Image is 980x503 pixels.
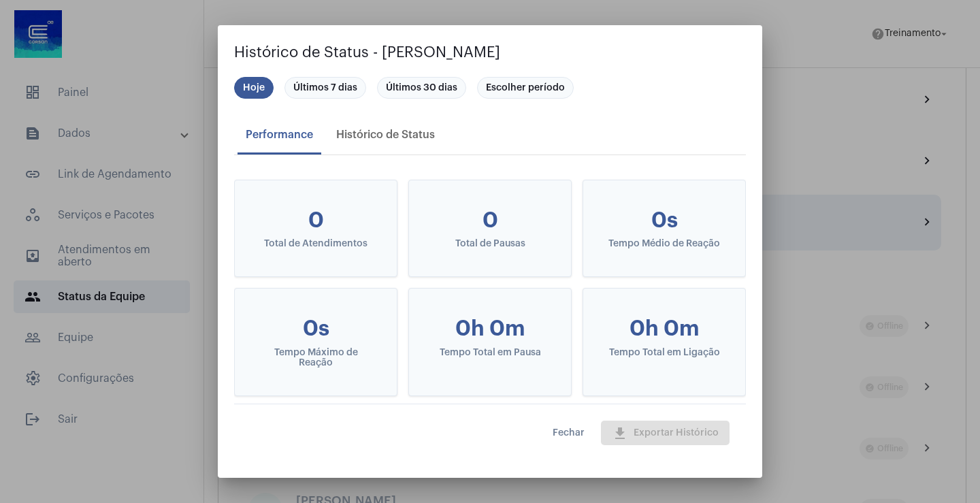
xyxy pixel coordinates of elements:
div: 0 [431,208,549,233]
div: 0s [257,316,375,342]
div: Total de Atendimentos [257,239,375,249]
div: Tempo Total em Ligação [605,348,723,358]
mat-chip-list: Seleção de período [234,74,746,101]
div: 0s [605,208,723,233]
mat-chip: Escolher período [477,77,574,99]
div: 0h 0m [605,316,723,342]
h2: Histórico de Status - [PERSON_NAME] [234,42,746,63]
div: Tempo Médio de Reação [605,239,723,249]
button: Exportar Histórico [601,421,730,445]
button: Fechar [542,421,595,445]
div: 0h 0m [431,316,549,342]
div: Tempo Total em Pausa [431,348,549,358]
span: Fechar [553,428,585,438]
div: 0 [257,208,375,233]
div: Tempo Máximo de Reação [257,348,375,368]
span: Exportar Histórico [612,428,719,438]
div: Histórico de Status [336,129,435,141]
div: Performance [246,129,313,141]
div: Total de Pausas [431,239,549,249]
mat-icon: download [612,425,628,442]
mat-chip: Hoje [234,77,274,99]
mat-chip: Últimos 30 dias [377,77,466,99]
mat-chip: Últimos 7 dias [284,77,366,99]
